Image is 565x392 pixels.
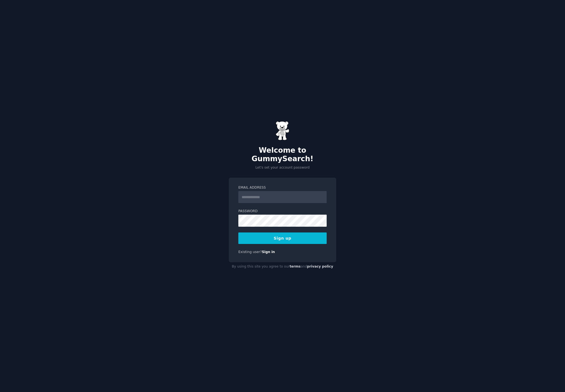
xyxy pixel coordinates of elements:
a: Sign in [262,250,275,254]
label: Password [238,209,327,214]
button: Sign up [238,232,327,244]
span: Existing user? [238,250,262,254]
p: Let's set your account password [229,165,336,170]
img: Gummy Bear [276,121,289,140]
label: Email Address [238,185,327,190]
h2: Welcome to GummySearch! [229,146,336,163]
div: By using this site you agree to our and [229,262,336,271]
a: privacy policy [307,265,333,268]
a: terms [290,265,301,268]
